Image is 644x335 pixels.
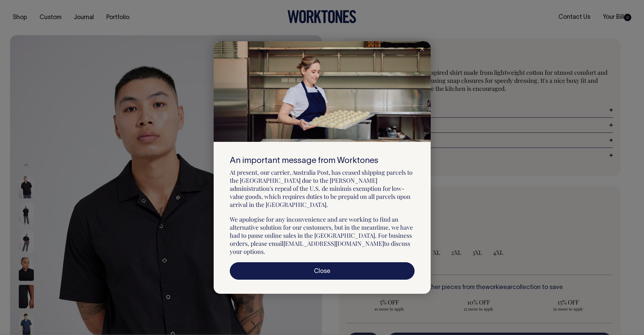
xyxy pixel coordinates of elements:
[230,215,415,256] p: We apologise for any inconvenience and are working to find an alternative solution for our custom...
[230,262,415,280] a: Close
[214,41,431,142] img: Snowy mountain peak at sunrise
[283,239,384,247] a: [EMAIL_ADDRESS][DOMAIN_NAME]
[230,168,415,209] p: At present, our carrier, Australia Post, has ceased shipping parcels to the [GEOGRAPHIC_DATA] due...
[230,156,415,166] h6: An important message from Worktones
